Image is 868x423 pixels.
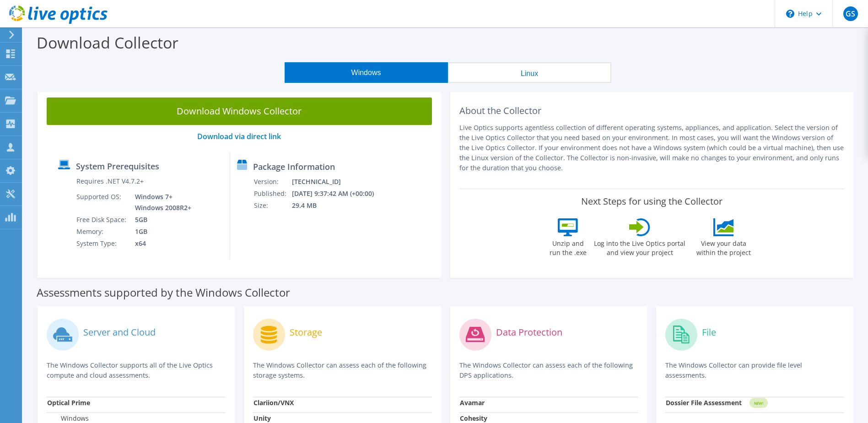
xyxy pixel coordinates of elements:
[290,328,322,337] label: Storage
[76,238,128,249] td: System Type:
[581,196,722,207] label: Next Steps for using the Collector
[47,398,90,407] strong: Optical Prime
[285,62,448,83] button: Windows
[128,191,193,214] td: Windows 7+ Windows 2008R2+
[128,214,193,226] td: 5GB
[547,236,589,257] label: Unzip and run the .exe
[197,131,281,141] a: Download via direct link
[665,360,844,380] p: The Windows Collector can provide file level assessments.
[128,226,193,238] td: 1GB
[690,236,756,257] label: View your data within the project
[76,226,128,238] td: Memory:
[47,414,89,423] label: Windows
[459,360,638,380] p: The Windows Collector can assess each of the following DPS applications.
[291,200,386,211] td: 29.4 MB
[83,328,156,337] label: Server and Cloud
[76,162,159,171] label: System Prerequisites
[754,401,763,406] tspan: NEW!
[459,105,845,116] h2: About the Collector
[291,188,386,200] td: [DATE] 9:37:42 AM (+00:00)
[253,398,294,407] strong: Clariion/VNX
[253,162,335,171] label: Package Information
[253,176,291,188] td: Version:
[37,288,290,297] label: Assessments supported by the Windows Collector
[448,62,611,83] button: Linux
[291,176,386,188] td: [TECHNICAL_ID]
[593,236,686,257] label: Log into the Live Optics portal and view your project
[460,398,485,407] strong: Avamar
[496,328,562,337] label: Data Protection
[786,10,794,18] svg: \n
[253,200,291,211] td: Size:
[702,328,716,337] label: File
[76,191,128,214] td: Supported OS:
[47,98,432,125] a: Download Windows Collector
[253,188,291,200] td: Published:
[76,177,144,186] label: Requires .NET V4.7.2+
[460,414,487,423] strong: Cohesity
[128,238,193,249] td: x64
[459,123,845,173] p: Live Optics supports agentless collection of different operating systems, appliances, and applica...
[843,6,858,21] span: GS
[253,360,432,380] p: The Windows Collector can assess each of the following storage systems.
[47,360,226,380] p: The Windows Collector supports all of the Live Optics compute and cloud assessments.
[76,214,128,226] td: Free Disk Space:
[37,32,178,53] label: Download Collector
[253,414,271,423] strong: Unity
[666,398,742,407] strong: Dossier File Assessment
